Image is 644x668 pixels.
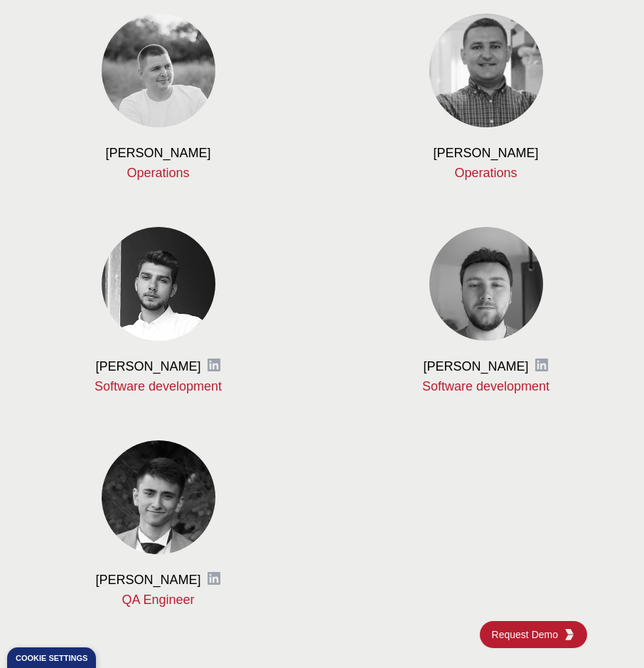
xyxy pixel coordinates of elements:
[429,14,543,127] img: Serhii Prokopenko
[95,571,200,588] h3: [PERSON_NAME]
[423,358,528,375] h3: [PERSON_NAME]
[102,440,215,554] img: Otabek Ismailkhodzhaiev
[102,227,215,341] img: Viktor Dzhyranov
[345,378,627,395] p: Software development
[17,591,299,608] p: QA Engineer
[492,627,564,642] span: Request Demo
[433,144,538,161] h3: [PERSON_NAME]
[95,358,200,375] h3: [PERSON_NAME]
[429,227,543,341] img: Anatolii Kovalchuk
[105,144,210,161] h3: [PERSON_NAME]
[17,378,299,395] p: Software development
[573,600,644,668] iframe: Chat Widget
[573,600,644,668] div: Chat-widget
[102,14,215,127] img: Pavlo Krotov
[480,621,587,648] a: Request DemoKGG
[16,654,87,662] div: Cookie settings
[17,164,299,181] p: Operations
[564,629,575,640] img: KGG
[345,164,627,181] p: Operations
